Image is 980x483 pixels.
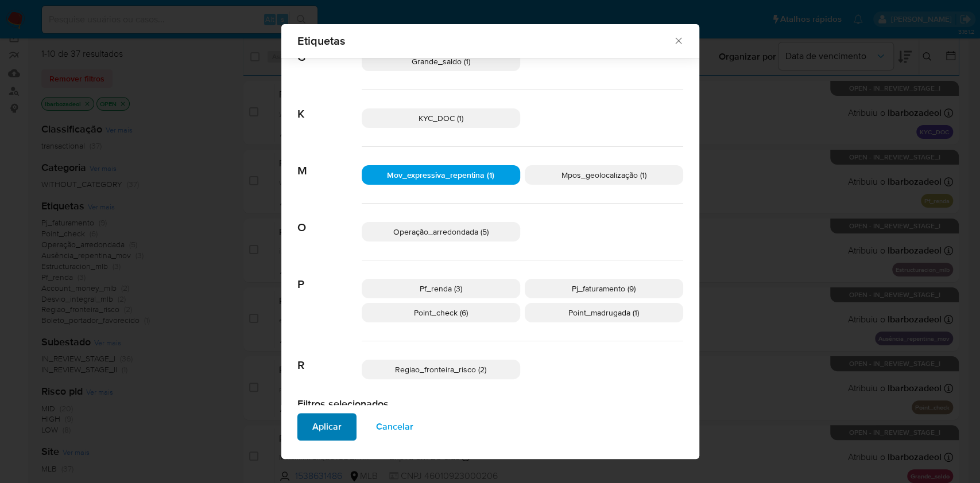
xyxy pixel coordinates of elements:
button: Fechar [673,35,683,45]
span: O [297,204,362,235]
span: R [297,341,362,372]
span: P [297,260,362,291]
span: Operação_arredondada (5) [393,226,489,237]
span: M [297,147,362,178]
div: Regiao_fronteira_risco (2) [362,360,520,379]
span: Pf_renda (3) [420,283,462,294]
div: Pf_renda (3) [362,279,520,298]
div: Pj_faturamento (9) [525,279,683,298]
button: Aplicar [297,413,357,441]
button: Cancelar [361,413,428,441]
span: Etiquetas [297,35,673,46]
div: KYC_DOC (1) [362,108,520,128]
span: Mov_expressiva_repentina (1) [387,169,494,181]
span: KYC_DOC (1) [419,112,463,124]
div: Operação_arredondada (5) [362,222,520,241]
span: Cancelar [376,414,413,439]
span: Pj_faturamento (9) [572,283,636,294]
div: Point_madrugada (1) [525,303,683,322]
span: Mpos_geolocalização (1) [561,169,646,181]
span: Point_check (6) [414,307,468,318]
span: Grande_saldo (1) [412,56,470,67]
div: Mpos_geolocalização (1) [525,165,683,185]
span: Point_madrugada (1) [568,307,639,318]
div: Mov_expressiva_repentina (1) [362,165,520,185]
h2: Filtros selecionados [297,398,683,410]
span: K [297,90,362,121]
span: Regiao_fronteira_risco (2) [395,364,486,375]
div: Point_check (6) [362,303,520,322]
span: Aplicar [312,414,342,439]
div: Grande_saldo (1) [362,52,520,71]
